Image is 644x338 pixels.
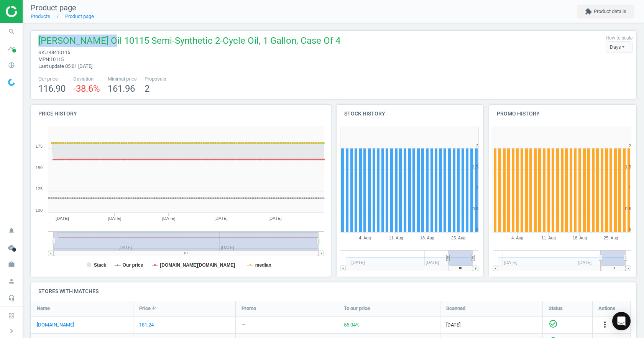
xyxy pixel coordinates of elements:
text: 0.5 [472,206,478,211]
span: Last update 05:01 [DATE] [38,63,92,69]
span: 2 [145,83,149,94]
span: Deviation [73,76,100,82]
text: 1 [476,185,478,190]
h4: Promo history [489,105,636,123]
a: Product page [65,13,94,19]
i: timeline [4,41,19,56]
tspan: [DATE] [56,216,69,221]
tspan: [DATE] [108,216,122,221]
tspan: Our price [123,262,143,268]
i: pie_chart_outlined [4,58,19,73]
span: 116.90 [38,83,66,94]
tspan: 11. Aug [542,236,556,240]
label: How to scale [606,35,632,41]
div: 181.24 [139,322,154,328]
tspan: 4. Aug [359,236,371,240]
tspan: [DATE] [214,216,228,221]
span: -38.6 % [73,83,100,94]
span: Actions [598,305,615,312]
span: To our price [344,305,370,312]
h4: Price history [31,105,331,123]
i: work [4,257,19,272]
text: 150 [36,165,43,170]
text: 2 [629,143,631,148]
text: 100 [36,208,43,213]
i: arrow_downward [151,305,157,311]
i: notifications [4,223,19,238]
span: [PERSON_NAME] Oil 10115 Semi-Synthetic 2-Cycle Oil, 1 Gallon, Case Of 4 [38,35,340,49]
h4: Stores with matches [31,282,636,300]
i: headset_mic [4,291,19,305]
tspan: 25. Aug [451,236,465,240]
span: Minimal price [108,76,137,82]
span: Promo [242,305,256,312]
text: 0.5 [625,206,631,211]
tspan: [DATE] [268,216,282,221]
button: chevron_right [2,326,21,336]
img: ajHJNr6hYgQAAAAASUVORK5CYII= [6,6,60,17]
text: 2 [476,143,478,148]
span: Our price [38,76,66,82]
span: 10115 [50,56,64,62]
span: Status [549,305,563,312]
button: extensionProduct details [577,5,634,18]
i: person [4,274,19,289]
span: 55.04 % [344,322,360,328]
tspan: 4. Aug [512,236,524,240]
div: Days [606,41,632,53]
tspan: Stack [94,262,106,268]
tspan: [DATE] [162,216,176,221]
a: Products [31,13,50,19]
h4: Stock history [337,105,484,123]
i: more_vert [600,320,609,329]
i: extension [585,8,592,15]
tspan: [DOMAIN_NAME] [197,262,235,268]
tspan: 18. Aug [573,236,587,240]
button: more_vert [600,320,609,330]
span: 48410115 [49,49,70,55]
tspan: 18. Aug [420,236,434,240]
text: 1.5 [625,165,631,169]
span: 161.96 [108,83,135,94]
div: — [242,322,245,328]
text: 125 [36,186,43,191]
a: [DOMAIN_NAME] [37,322,74,328]
span: Price [139,305,151,312]
span: mpn : [38,56,50,62]
span: Scanned [446,305,465,312]
span: Product page [31,3,76,12]
span: sku : [38,49,49,55]
text: 175 [36,144,43,148]
span: [DATE] [446,322,537,328]
i: cloud_done [4,240,19,255]
text: 0 [476,228,478,232]
div: Open Intercom Messenger [612,312,631,330]
text: 1.5 [472,165,478,169]
tspan: [DOMAIN_NAME] [160,262,198,268]
text: 1 [629,185,631,190]
span: Proposals [145,76,166,82]
i: chevron_right [7,326,16,336]
tspan: 11. Aug [389,236,403,240]
i: check_circle_outline [549,319,558,328]
span: Name [37,305,50,312]
img: wGWNvw8QSZomAAAAABJRU5ErkJggg== [8,79,15,86]
text: 0 [629,228,631,232]
tspan: 25. Aug [604,236,618,240]
i: search [4,24,19,39]
tspan: median [255,262,271,268]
